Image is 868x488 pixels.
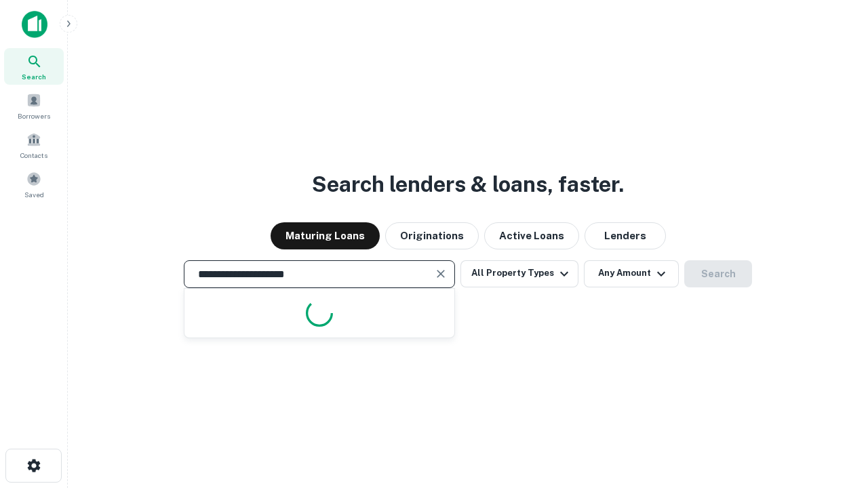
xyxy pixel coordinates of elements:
[484,222,579,249] button: Active Loans
[24,189,44,200] span: Saved
[4,166,64,203] a: Saved
[460,260,578,287] button: All Property Types
[4,127,64,163] a: Contacts
[800,380,868,445] iframe: Chat Widget
[312,168,624,201] h3: Search lenders & loans, faster.
[22,11,47,38] img: capitalize-icon.png
[585,222,666,249] button: Lenders
[385,222,479,249] button: Originations
[431,264,450,283] button: Clear
[4,48,64,85] a: Search
[20,150,47,161] span: Contacts
[22,71,46,82] span: Search
[18,110,50,121] span: Borrowers
[4,87,64,124] a: Borrowers
[271,222,380,249] button: Maturing Loans
[584,260,679,287] button: Any Amount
